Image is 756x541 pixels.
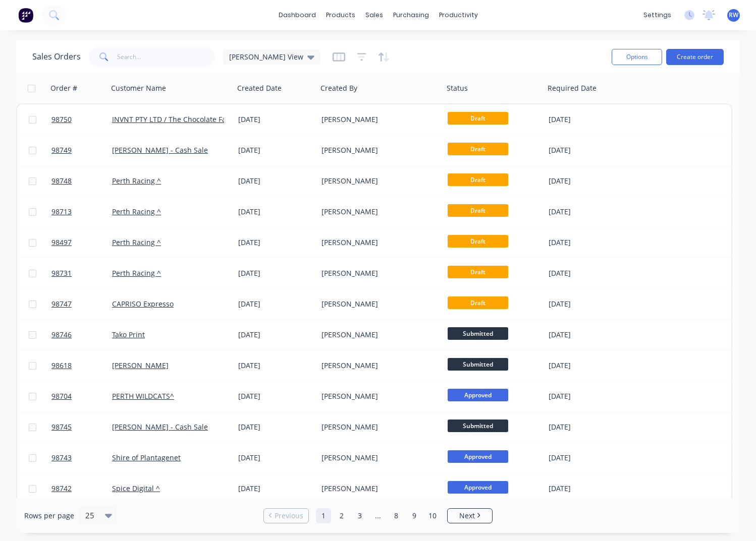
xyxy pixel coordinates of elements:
[275,511,303,521] span: Previous
[666,49,724,65] button: Create order
[549,391,629,401] div: [DATE]
[548,83,597,93] div: Required Date
[51,135,112,165] a: 98749
[112,145,208,155] a: [PERSON_NAME] - Cash Sale
[229,51,303,62] span: [PERSON_NAME] View
[112,330,145,339] a: Tako Print
[51,391,72,401] span: 98704
[549,114,629,125] div: [DATE]
[238,330,313,340] div: [DATE]
[274,8,321,23] a: dashboard
[50,83,77,93] div: Order #
[51,176,72,186] span: 98748
[117,47,215,67] input: Search...
[638,8,676,23] div: settings
[238,484,313,494] div: [DATE]
[238,207,313,217] div: [DATE]
[24,511,74,521] span: Rows per page
[51,145,72,155] span: 98749
[407,508,422,523] a: Page 9
[448,450,508,463] span: Approved
[112,176,161,186] a: Perth Racing ^
[448,327,508,340] span: Submitted
[321,299,434,309] div: [PERSON_NAME]
[388,8,434,23] div: purchasing
[51,350,112,381] a: 98618
[316,508,331,523] a: Page 1 is your current page
[238,268,313,278] div: [DATE]
[549,145,629,155] div: [DATE]
[238,391,313,401] div: [DATE]
[32,52,81,62] h1: Sales Orders
[321,453,434,463] div: [PERSON_NAME]
[112,391,174,401] a: PERTH WILDCATS^
[321,114,434,125] div: [PERSON_NAME]
[389,508,404,523] a: Page 8
[425,508,440,523] a: Page 10
[238,453,313,463] div: [DATE]
[448,204,508,217] span: Draft
[549,207,629,217] div: [DATE]
[549,453,629,463] div: [DATE]
[549,484,629,494] div: [DATE]
[51,412,112,442] a: 98745
[729,11,738,20] span: RW
[112,484,160,493] a: Spice Digital ^
[459,511,475,521] span: Next
[448,143,508,155] span: Draft
[238,145,313,155] div: [DATE]
[51,104,112,135] a: 98750
[321,237,434,248] div: [PERSON_NAME]
[238,360,313,371] div: [DATE]
[51,258,112,288] a: 98731
[237,83,282,93] div: Created Date
[549,299,629,309] div: [DATE]
[321,484,434,494] div: [PERSON_NAME]
[112,237,161,247] a: Perth Racing ^
[112,453,181,462] a: Shire of Plantagenet
[448,173,508,186] span: Draft
[612,49,662,65] button: Options
[549,422,629,432] div: [DATE]
[51,453,72,463] span: 98743
[51,237,72,248] span: 98497
[238,114,313,125] div: [DATE]
[51,484,72,494] span: 98742
[238,422,313,432] div: [DATE]
[51,166,112,196] a: 98748
[448,266,508,278] span: Draft
[321,145,434,155] div: [PERSON_NAME]
[549,268,629,278] div: [DATE]
[320,83,357,93] div: Created By
[334,508,349,523] a: Page 2
[448,112,508,125] span: Draft
[549,237,629,248] div: [DATE]
[549,176,629,186] div: [DATE]
[259,508,497,523] ul: Pagination
[370,508,386,523] a: Jump forward
[51,289,112,319] a: 98747
[112,360,169,370] a: [PERSON_NAME]
[321,176,434,186] div: [PERSON_NAME]
[448,511,492,521] a: Next page
[51,197,112,227] a: 98713
[51,381,112,411] a: 98704
[448,419,508,432] span: Submitted
[238,176,313,186] div: [DATE]
[51,114,72,125] span: 98750
[112,207,161,216] a: Perth Racing ^
[434,8,483,23] div: productivity
[51,422,72,432] span: 98745
[112,422,208,432] a: [PERSON_NAME] - Cash Sale
[352,508,367,523] a: Page 3
[448,481,508,494] span: Approved
[238,299,313,309] div: [DATE]
[321,8,360,23] div: products
[360,8,388,23] div: sales
[51,330,72,340] span: 98746
[321,391,434,401] div: [PERSON_NAME]
[18,8,33,23] img: Factory
[321,422,434,432] div: [PERSON_NAME]
[321,268,434,278] div: [PERSON_NAME]
[51,360,72,371] span: 98618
